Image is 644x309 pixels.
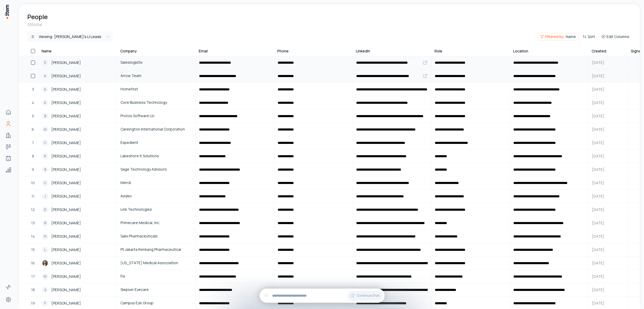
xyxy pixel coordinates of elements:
[120,86,192,92] span: Homefirst
[120,126,192,132] span: Careington International Corporation
[3,294,14,305] a: Settings
[42,48,52,54] div: Name
[120,153,192,159] span: Lakeshore It Solutions
[120,247,192,252] span: Pt Jakarta Renkang Pharmaceutical
[117,257,195,269] a: [US_STATE] Medical Association
[31,193,35,199] span: 11
[39,137,117,149] a: C[PERSON_NAME]
[51,247,81,253] span: [PERSON_NAME]
[31,234,35,239] span: 14
[117,243,195,256] a: Pt Jakarta Renkang Pharmaceutical
[31,220,35,226] span: 13
[117,217,195,229] a: Primecare Medical, Inc.
[347,291,383,301] button: Continue Chat
[42,126,48,133] div: M
[42,260,48,266] img: Susie Pouliot Keller
[566,34,576,39] span: Name
[31,260,35,266] span: 16
[513,48,528,54] div: Location
[31,207,35,213] span: 12
[31,287,35,293] span: 18
[51,287,81,293] span: [PERSON_NAME]
[199,48,208,54] div: Email
[32,153,34,159] span: 8
[260,289,385,303] div: Continue Chat
[117,70,195,82] a: Arrow Team
[42,140,48,146] div: C
[120,140,192,145] span: Expedient
[42,287,48,293] div: S
[120,59,192,65] span: Saleslogistix
[32,113,34,119] span: 5
[120,73,192,79] span: Arrow Team
[117,56,195,69] a: Saleslogistix
[356,48,370,54] div: LinkedIn
[51,86,81,92] span: [PERSON_NAME]
[42,59,48,66] div: D
[31,300,35,306] span: 19
[357,294,379,298] span: Continue Chat
[51,140,81,146] span: [PERSON_NAME]
[31,180,35,186] span: 10
[120,287,192,292] span: Siepser Eyecare
[42,273,48,280] div: M
[39,163,117,176] a: B[PERSON_NAME]
[120,113,192,119] span: Protos Software Llc
[39,190,117,203] a: J[PERSON_NAME]
[117,177,195,189] a: Merck
[580,33,597,40] button: Sort
[117,203,195,216] a: Link Technologies
[588,34,595,39] span: Sort
[3,153,14,164] a: Agents
[120,48,137,54] div: Company
[39,56,117,69] a: D[PERSON_NAME]
[39,217,117,229] a: B[PERSON_NAME]
[51,113,81,119] span: [PERSON_NAME]
[3,165,14,175] a: Analytics
[42,233,48,240] div: N
[39,123,117,136] a: M[PERSON_NAME]
[51,100,81,106] span: [PERSON_NAME]
[4,4,9,19] img: Item Brain Logo
[120,193,192,199] span: Avidex
[3,107,14,117] a: Home
[51,60,81,66] span: [PERSON_NAME]
[42,220,48,226] div: B
[51,167,81,172] span: [PERSON_NAME]
[3,142,14,152] a: Deals
[39,284,117,296] a: S[PERSON_NAME]
[32,100,34,106] span: 4
[120,166,192,172] span: Sage Technology Advisors
[32,140,34,146] span: 7
[3,282,14,292] a: Activity
[545,34,565,39] span: Filtered by:
[42,166,48,173] div: B
[39,96,117,109] a: A[PERSON_NAME]
[51,180,81,186] span: [PERSON_NAME]
[277,48,289,54] div: Phone
[117,284,195,296] a: Siepser Eyecare
[42,193,48,199] div: J
[51,73,81,79] span: [PERSON_NAME]
[120,260,192,266] span: [US_STATE] Medical Association
[120,100,192,105] span: Core Business Technology
[42,73,48,79] div: A
[39,243,117,256] a: L[PERSON_NAME]
[117,190,195,203] a: Avidex
[42,180,48,186] div: C
[31,247,35,253] span: 15
[599,33,631,40] button: Edit Columns
[27,22,631,27] div: 335 total
[117,163,195,176] a: Sage Technology Advisors
[42,86,48,93] div: A
[120,180,192,186] span: Merck
[42,207,48,213] div: D
[31,274,35,279] span: 17
[39,110,117,122] a: B[PERSON_NAME]
[117,137,195,149] a: Expedient
[42,300,48,306] div: F
[117,150,195,162] a: Lakeshore It Solutions
[27,13,48,21] h1: People
[39,70,117,82] a: A[PERSON_NAME]
[32,167,34,172] span: 9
